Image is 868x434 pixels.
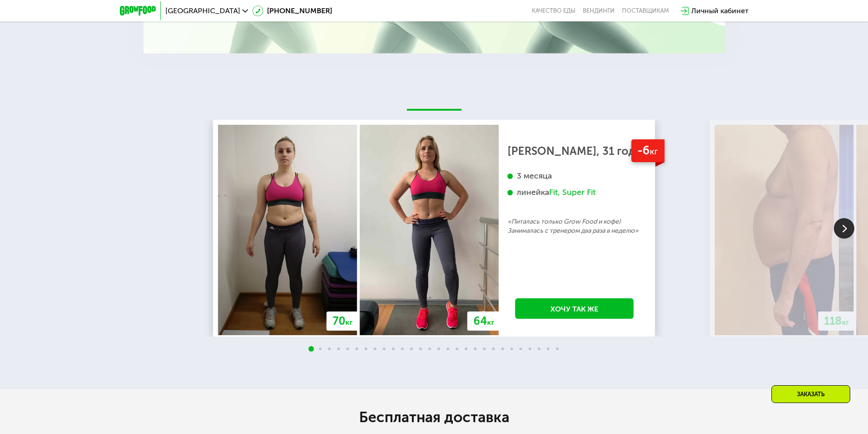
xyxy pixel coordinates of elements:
[631,139,664,163] div: -6
[818,311,855,331] div: 118
[515,298,634,319] a: Хочу так же
[771,385,850,403] div: Заказать
[532,7,575,15] a: Качество еды
[487,318,494,327] span: кг
[508,187,642,198] div: линейка
[179,408,689,426] h2: Бесплатная доставка
[508,147,642,156] div: [PERSON_NAME], 31 год
[549,187,596,198] div: Fit, Super Fit
[508,171,642,181] div: 3 месяца
[691,5,749,16] div: Личный кабинет
[842,318,849,327] span: кг
[622,7,669,15] div: поставщикам
[508,217,642,235] p: «Питалась только Grow Food и кофе) Занималась с тренером два раза в неделю»
[252,5,332,16] a: [PHONE_NUMBER]
[650,146,658,157] span: кг
[834,218,854,239] img: Slide right
[467,311,500,331] div: 64
[583,7,615,15] a: Вендинги
[345,318,353,327] span: кг
[165,7,240,15] span: [GEOGRAPHIC_DATA]
[327,311,359,331] div: 70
